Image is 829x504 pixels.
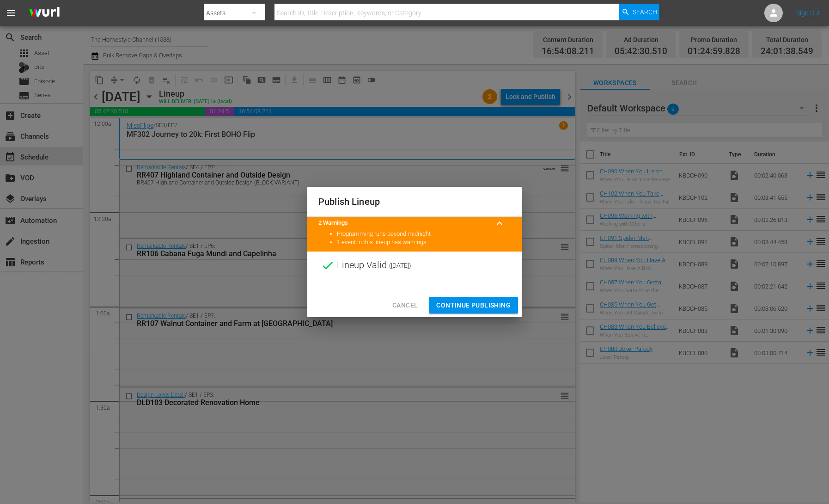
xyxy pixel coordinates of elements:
a: Sign Out [796,9,820,17]
li: Programming runs beyond midnight [337,230,511,239]
img: ans4CAIJ8jUAAAAAAAAAAAAAAAAAAAAAAAAgQb4GAAAAAAAAAAAAAAAAAAAAAAAAJMjXAAAAAAAAAAAAAAAAAAAAAAAAgAT5G... [22,2,67,24]
span: Cancel [392,300,418,311]
button: keyboard_arrow_up [488,212,511,234]
button: Cancel [385,297,425,314]
title: 2 Warnings [318,219,488,227]
span: ( [DATE] ) [389,258,411,272]
li: 1 event in this lineup has warnings. [337,238,511,247]
span: keyboard_arrow_up [494,218,505,229]
button: Continue Publishing [429,297,518,314]
span: menu [6,7,17,18]
h2: Publish Lineup [318,194,511,209]
span: Search [633,4,657,20]
span: Continue Publishing [436,300,511,311]
div: Lineup Valid [307,252,522,279]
